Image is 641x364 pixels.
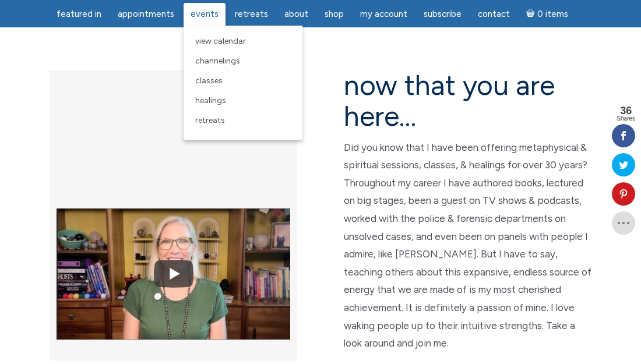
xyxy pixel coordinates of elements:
span: Classes [195,76,223,86]
a: Retreats [189,111,297,130]
span: Shop [325,9,344,19]
a: View Calendar [189,31,297,51]
span: 36 [617,105,635,116]
a: Contact [471,3,517,26]
span: Shares [617,116,635,122]
span: Retreats [195,115,225,125]
h2: now that you are here… [344,70,591,132]
i: Cart [526,9,537,19]
span: View Calendar [195,36,246,46]
a: My Account [353,3,414,26]
a: featured in [50,3,108,26]
span: featured in [57,9,101,19]
span: Appointments [118,9,174,19]
span: My Account [360,9,407,19]
a: Events [184,3,226,26]
span: 0 items [537,10,568,19]
a: Subscribe [417,3,469,26]
span: Contact [478,9,510,19]
a: Channelings [189,51,297,71]
a: Cart0 items [519,2,575,26]
a: Healings [189,91,297,111]
span: About [284,9,308,19]
span: Healings [195,96,226,105]
a: About [277,3,315,26]
span: Retreats [235,9,268,19]
span: Subscribe [424,9,462,19]
img: YouTube video [57,186,290,362]
span: Channelings [195,56,240,66]
a: Appointments [111,3,181,26]
p: Did you know that I have been offering metaphysical & spiritual sessions, classes, & healings for... [344,139,591,352]
a: Classes [189,71,297,91]
a: Shop [318,3,351,26]
a: Retreats [228,3,275,26]
span: Events [191,9,219,19]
